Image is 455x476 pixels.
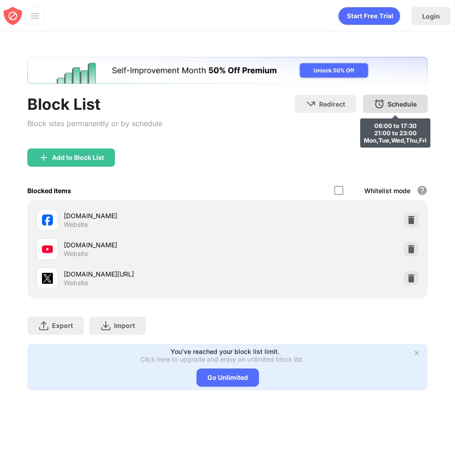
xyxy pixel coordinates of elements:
[422,12,440,20] div: Login
[413,349,420,357] img: x-button.svg
[364,122,427,129] div: 08:00 to 17:30
[140,355,304,363] div: Click here to upgrade and enjoy an unlimited block list.
[64,250,88,258] div: Website
[42,244,53,255] img: favicons
[52,322,73,329] div: Export
[338,7,400,25] div: animation
[114,322,135,329] div: Import
[319,100,345,108] div: Redirect
[364,137,427,144] div: Mon,Tue,Wed,Thu,Fri
[42,215,53,225] img: favicons
[388,100,417,108] div: Schedule
[364,129,427,137] div: 21:00 to 23:00
[4,7,22,25] img: blocksite-icon-red.svg
[196,369,259,387] div: Go Unlimited
[27,187,71,194] div: Blocked Items
[42,273,53,284] img: favicons
[64,279,88,287] div: Website
[171,348,279,355] div: You’ve reached your block list limit.
[27,95,162,113] div: Block List
[52,154,104,161] div: Add to Block List
[64,240,227,250] div: [DOMAIN_NAME]
[64,211,227,220] div: [DOMAIN_NAME]
[27,57,428,84] iframe: Banner
[64,220,88,229] div: Website
[64,269,227,279] div: [DOMAIN_NAME][URL]
[27,117,162,130] div: Block sites permanently or by schedule
[364,187,410,194] div: Whitelist mode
